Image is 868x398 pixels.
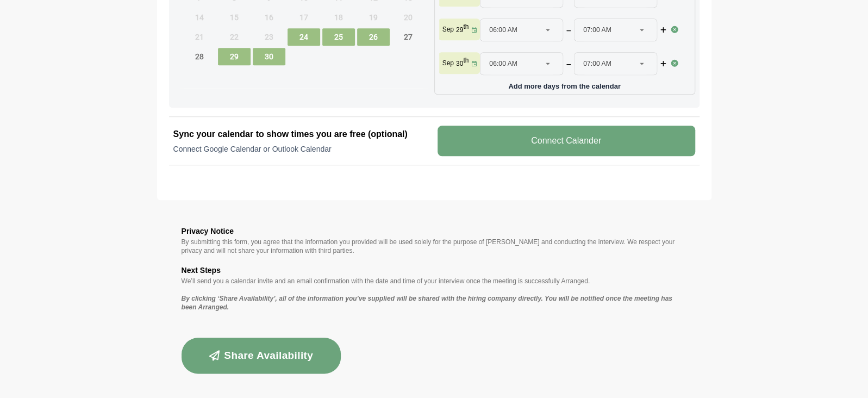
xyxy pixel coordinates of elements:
span: 07:00 AM [583,53,611,74]
p: We’ll send you a calendar invite and an email confirmation with the date and time of your intervi... [182,277,687,285]
p: Sep [442,59,454,67]
h3: Next Steps [182,264,687,277]
span: Friday, September 26, 2025 [357,28,390,46]
span: Monday, September 22, 2025 [218,28,251,46]
span: Saturday, September 20, 2025 [392,9,424,26]
p: By submitting this form, you agree that the information you provided will be used solely for the ... [182,238,687,255]
span: Tuesday, September 16, 2025 [253,9,285,26]
sup: th [463,57,469,64]
h2: Sync your calendar to show times you are free (optional) [173,128,431,141]
span: 07:00 AM [583,19,611,41]
span: 06:00 AM [489,53,517,74]
span: Wednesday, September 24, 2025 [288,28,320,46]
span: Wednesday, September 17, 2025 [288,9,320,26]
strong: 30 [456,60,463,67]
span: Sunday, September 21, 2025 [183,28,216,46]
span: Thursday, September 18, 2025 [322,9,355,26]
span: Sunday, September 14, 2025 [183,9,216,26]
button: Share Availability [182,338,341,374]
span: Thursday, September 25, 2025 [322,28,355,46]
p: Connect Google Calendar or Outlook Calendar [173,144,431,154]
sup: th [463,23,469,30]
p: By clicking ‘Share Availability’, all of the information you’ve supplied will be shared with the ... [182,294,687,312]
h3: Privacy Notice [182,225,687,238]
span: 06:00 AM [489,19,517,41]
span: Monday, September 29, 2025 [218,48,251,65]
span: Tuesday, September 23, 2025 [253,28,285,46]
span: Saturday, September 27, 2025 [392,28,424,46]
span: Monday, September 15, 2025 [218,9,251,26]
v-button: Connect Calander [438,126,695,156]
p: Sep [442,25,454,34]
span: Tuesday, September 30, 2025 [253,48,285,65]
strong: 29 [456,26,463,34]
p: Add more days from the calendar [439,78,690,90]
span: Sunday, September 28, 2025 [183,48,216,65]
span: Friday, September 19, 2025 [357,9,390,26]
